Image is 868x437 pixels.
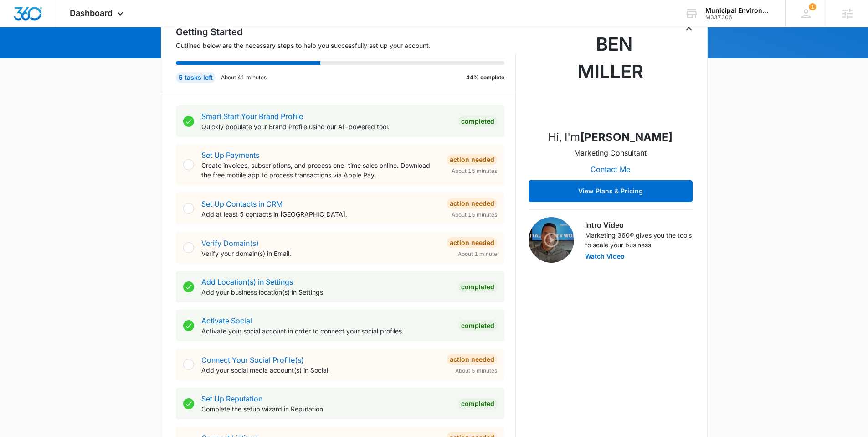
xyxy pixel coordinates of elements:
[466,73,504,82] p: 44% complete
[585,230,693,250] p: Marketing 360® gives you the tools to scale your business.
[574,147,647,158] p: Marketing Consultant
[176,41,516,50] p: Outlined below are the necessary steps to help you successfully set up your account.
[458,398,497,409] div: Completed
[201,199,282,208] a: Set Up Contacts in CRM
[809,3,816,10] span: 1
[70,8,113,18] span: Dashboard
[201,161,440,180] p: Create invoices, subscriptions, and process one-time sales online. Download the free mobile app t...
[201,316,252,325] a: Activate Social
[585,219,693,230] h3: Intro Video
[447,198,497,209] div: Action Needed
[201,112,303,121] a: Smart Start Your Brand Profile
[548,129,673,146] p: Hi, I'm
[201,122,451,131] p: Quickly populate your Brand Profile using our AI-powered tool.
[452,211,497,219] span: About 15 minutes
[201,249,440,258] p: Verify your domain(s) in Email.
[458,281,497,292] div: Completed
[221,73,267,82] p: About 41 minutes
[201,209,440,219] p: Add at least 5 contacts in [GEOGRAPHIC_DATA].
[447,237,497,248] div: Action Needed
[581,158,639,180] button: Contact Me
[455,367,497,375] span: About 5 minutes
[176,25,516,39] h2: Getting Started
[201,404,451,414] p: Complete the setup wizard in Reputation.
[683,23,694,34] button: Toggle Collapse
[565,31,656,122] img: Ben Miller
[585,253,625,260] button: Watch Video
[176,72,216,83] div: 5 tasks left
[809,3,816,10] div: notifications count
[201,355,304,364] a: Connect Your Social Profile(s)
[529,217,574,263] img: Intro Video
[705,14,772,21] div: account id
[452,167,497,175] span: About 15 minutes
[447,154,497,165] div: Action Needed
[529,180,693,202] button: View Plans & Pricing
[201,394,262,403] a: Set Up Reputation
[447,354,497,365] div: Action Needed
[201,326,451,336] p: Activate your social account in order to connect your social profiles.
[458,116,497,127] div: Completed
[201,277,293,286] a: Add Location(s) in Settings
[201,151,259,160] a: Set Up Payments
[201,287,451,297] p: Add your business location(s) in Settings.
[201,239,259,248] a: Verify Domain(s)
[201,365,440,375] p: Add your social media account(s) in Social.
[458,320,497,331] div: Completed
[580,130,673,144] strong: [PERSON_NAME]
[705,7,772,14] div: account name
[458,250,497,258] span: About 1 minute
